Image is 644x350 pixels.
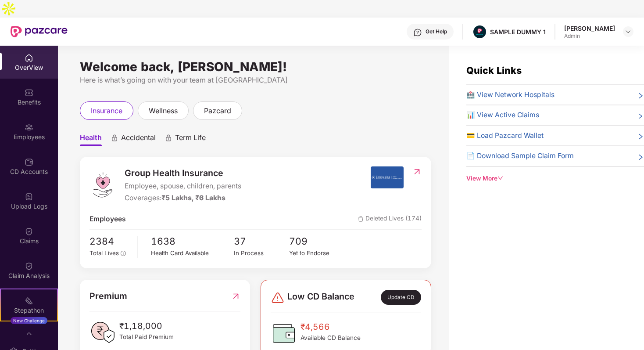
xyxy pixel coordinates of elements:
[25,54,33,62] img: svg+xml;base64,PHN2ZyBpZD0iSG9tZSIgeG1sbnM9Imh0dHA6Ly93d3cudzMub3JnLzIwMDAvc3ZnIiB3aWR0aD0iMjAiIG...
[151,234,234,249] span: 1638
[149,105,178,116] span: wellness
[175,133,206,146] span: Term Life
[231,289,240,303] img: RedirectIcon
[497,175,504,181] span: down
[637,112,644,121] span: right
[80,63,431,70] div: Welcome back, [PERSON_NAME]!
[271,291,285,305] img: svg+xml;base64,PHN2ZyBpZD0iRGFuZ2VyLTMyeDMyIiB4bWxucz0iaHR0cDovL3d3dy53My5vcmcvMjAwMC9zdmciIHdpZH...
[25,192,33,201] img: svg+xml;base64,PHN2ZyBpZD0iVXBsb2FkX0xvZ3MiIGRhdGEtbmFtZT0iVXBsb2FkIExvZ3MiIHhtbG5zPSJodHRwOi8vd3...
[234,249,289,258] div: In Process
[89,214,126,225] span: Employees
[25,331,33,340] img: svg+xml;base64,PHN2ZyBpZD0iRW5kb3JzZW1lbnRzIiB4bWxucz0iaHR0cDovL3d3dy53My5vcmcvMjAwMC9zdmciIHdpZH...
[490,28,546,36] div: SAMPLE DUMMY 1
[25,88,33,97] img: svg+xml;base64,PHN2ZyBpZD0iQmVuZWZpdHMiIHhtbG5zPSJodHRwOi8vd3d3LnczLm9yZy8yMDAwL3N2ZyIgd2lkdGg9Ij...
[165,134,172,142] div: animation
[301,320,361,333] span: ₹4,566
[564,24,615,32] div: [PERSON_NAME]
[125,166,241,180] span: Group Health Insurance
[466,151,574,162] span: 📄 Download Sample Claim Form
[358,216,364,222] img: deleteIcon
[289,249,344,258] div: Yet to Endorse
[289,234,344,249] span: 709
[125,181,241,192] span: Employee, spouse, children, parents
[301,333,361,343] span: Available CD Balance
[466,130,544,141] span: 💳 Load Pazcard Wallet
[121,251,126,256] span: info-circle
[89,234,131,249] span: 2384
[426,28,447,35] div: Get Help
[80,75,431,86] div: Here is what’s going on with your team at [GEOGRAPHIC_DATA]
[234,234,289,249] span: 37
[358,214,422,225] span: Deleted Lives (174)
[80,133,102,146] span: Health
[89,289,127,303] span: Premium
[412,167,422,176] img: RedirectIcon
[637,91,644,101] span: right
[371,166,404,188] img: insurerIcon
[89,249,119,256] span: Total Lives
[473,25,486,38] img: Pazcare_Alternative_logo-01-01.png
[637,132,644,141] span: right
[151,249,234,258] div: Health Card Available
[466,174,644,183] div: View More
[381,290,421,305] div: Update CD
[637,152,644,162] span: right
[89,172,116,198] img: logo
[287,290,354,305] span: Low CD Balance
[204,105,231,116] span: pazcard
[625,28,632,35] img: svg+xml;base64,PHN2ZyBpZD0iRHJvcGRvd24tMzJ4MzIiIHhtbG5zPSJodHRwOi8vd3d3LnczLm9yZy8yMDAwL3N2ZyIgd2...
[161,194,225,202] span: ₹5 Lakhs, ₹6 Lakhs
[119,319,174,332] span: ₹1,18,000
[413,28,422,37] img: svg+xml;base64,PHN2ZyBpZD0iSGVscC0zMngzMiIgeG1sbnM9Imh0dHA6Ly93d3cudzMub3JnLzIwMDAvc3ZnIiB3aWR0aD...
[11,317,47,324] div: New Challenge
[271,320,297,346] img: CDBalanceIcon
[121,133,156,146] span: Accidental
[25,123,33,132] img: svg+xml;base64,PHN2ZyBpZD0iRW1wbG95ZWVzIiB4bWxucz0iaHR0cDovL3d3dy53My5vcmcvMjAwMC9zdmciIHdpZHRoPS...
[89,319,116,346] img: PaidPremiumIcon
[125,193,241,204] div: Coverages:
[11,26,68,37] img: New Pazcare Logo
[119,332,174,342] span: Total Paid Premium
[91,105,122,116] span: insurance
[466,110,539,121] span: 📊 View Active Claims
[111,134,118,142] div: animation
[25,296,33,305] img: svg+xml;base64,PHN2ZyB4bWxucz0iaHR0cDovL3d3dy53My5vcmcvMjAwMC9zdmciIHdpZHRoPSIyMSIgaGVpZ2h0PSIyMC...
[466,90,555,101] span: 🏥 View Network Hospitals
[564,32,615,40] div: Admin
[466,65,522,76] span: Quick Links
[25,227,33,236] img: svg+xml;base64,PHN2ZyBpZD0iQ2xhaW0iIHhtbG5zPSJodHRwOi8vd3d3LnczLm9yZy8yMDAwL3N2ZyIgd2lkdGg9IjIwIi...
[25,262,33,271] img: svg+xml;base64,PHN2ZyBpZD0iQ2xhaW0iIHhtbG5zPSJodHRwOi8vd3d3LnczLm9yZy8yMDAwL3N2ZyIgd2lkdGg9IjIwIi...
[1,306,57,315] div: Stepathon
[25,158,33,166] img: svg+xml;base64,PHN2ZyBpZD0iQ0RfQWNjb3VudHMiIGRhdGEtbmFtZT0iQ0QgQWNjb3VudHMiIHhtbG5zPSJodHRwOi8vd3...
